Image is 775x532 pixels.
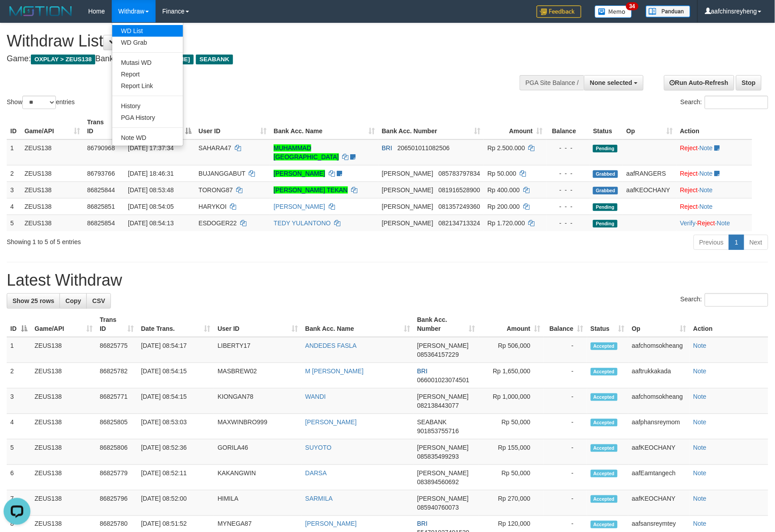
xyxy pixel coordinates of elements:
td: 2 [7,363,31,388]
div: PGA Site Balance / [520,75,584,90]
span: Accepted [591,521,618,528]
span: [PERSON_NAME] [382,203,433,210]
a: SUYOTO [305,444,332,451]
td: 86825796 [96,490,137,516]
a: Copy [59,293,87,308]
div: - - - [550,219,586,228]
td: [DATE] 08:54:17 [137,337,214,363]
span: [DATE] 08:54:05 [128,203,174,210]
span: SEABANK [417,418,447,426]
a: Note [693,469,707,477]
td: · · [677,215,752,231]
td: [DATE] 08:52:00 [137,490,214,516]
td: ZEUS138 [31,363,96,388]
td: 6 [7,465,31,490]
span: 86793766 [87,170,115,177]
img: MOTION_logo.png [7,4,75,18]
span: Copy 083894560692 to clipboard [417,478,459,486]
th: Action [677,114,752,139]
td: aafphansreymom [628,414,690,439]
td: MASBREW02 [214,363,302,388]
a: WD List [112,25,183,37]
a: WD Grab [112,37,183,48]
h1: Withdraw List [7,32,508,50]
td: 1 [7,337,31,363]
div: - - - [550,202,586,211]
td: ZEUS138 [31,414,96,439]
a: PGA History [112,112,183,123]
span: Copy 081916528900 to clipboard [439,186,480,194]
td: ZEUS138 [21,139,84,165]
td: ZEUS138 [21,198,84,215]
a: [PERSON_NAME] [274,170,325,177]
th: ID [7,114,21,139]
th: User ID: activate to sort column ascending [195,114,270,139]
td: ZEUS138 [31,337,96,363]
a: 1 [729,235,744,250]
a: Next [744,235,768,250]
span: SEABANK [196,55,233,64]
span: Rp 400.000 [487,186,520,194]
span: Grabbed [593,170,618,178]
td: [DATE] 08:52:36 [137,439,214,465]
td: - [544,465,587,490]
span: Pending [593,145,617,152]
img: panduan.png [646,5,690,17]
h1: Latest Withdraw [7,271,768,289]
td: 4 [7,198,21,215]
a: DARSA [305,469,327,477]
span: [PERSON_NAME] [382,186,433,194]
td: Rp 1,650,000 [479,363,544,388]
label: Show entries [7,96,75,109]
th: Balance: activate to sort column ascending [544,312,587,337]
span: [PERSON_NAME] [417,444,469,451]
td: aafchomsokheang [628,388,690,414]
span: Rp 2.500.000 [487,144,525,152]
th: Game/API: activate to sort column ascending [21,114,84,139]
td: aafchomsokheang [628,337,690,363]
td: aafKEOCHANY [628,490,690,516]
th: Trans ID: activate to sort column ascending [96,312,137,337]
td: HIMILA [214,490,302,516]
span: [PERSON_NAME] [417,393,469,400]
span: 86790968 [87,144,115,152]
span: BUJANGGABUT [199,170,246,177]
td: - [544,490,587,516]
td: 86825779 [96,465,137,490]
a: TEDY YULANTONO [274,220,331,227]
input: Search: [705,293,768,307]
span: [DATE] 17:37:34 [128,144,174,152]
a: Note [693,418,707,426]
span: Copy 085835499293 to clipboard [417,453,459,460]
span: Pending [593,220,617,228]
span: [PERSON_NAME] [417,495,469,502]
a: Reject [680,186,698,194]
span: SAHARA47 [199,144,231,152]
td: ZEUS138 [31,490,96,516]
td: Rp 506,000 [479,337,544,363]
span: Copy 082134713324 to clipboard [439,220,480,227]
td: KIONGAN78 [214,388,302,414]
td: KAKANGWIN [214,465,302,490]
a: Show 25 rows [7,293,60,308]
label: Search: [681,293,768,307]
span: Copy 081357249360 to clipboard [439,203,480,210]
span: Accepted [591,495,618,503]
span: Copy 206501011082506 to clipboard [398,144,450,152]
span: Rp 1.720.000 [487,220,525,227]
td: 5 [7,215,21,231]
h4: Game: Bank: [7,55,508,63]
td: [DATE] 08:52:11 [137,465,214,490]
a: Note WD [112,132,183,144]
a: History [112,100,183,112]
span: [DATE] 18:46:31 [128,170,174,177]
td: 86825782 [96,363,137,388]
span: Accepted [591,393,618,401]
td: ZEUS138 [31,465,96,490]
span: TORONG87 [199,186,233,194]
span: Rp 50.000 [487,170,517,177]
a: MUHAMMAD [GEOGRAPHIC_DATA] [274,144,339,160]
a: Note [693,393,707,400]
th: Game/API: activate to sort column ascending [31,312,96,337]
th: Bank Acc. Name: activate to sort column ascending [302,312,414,337]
